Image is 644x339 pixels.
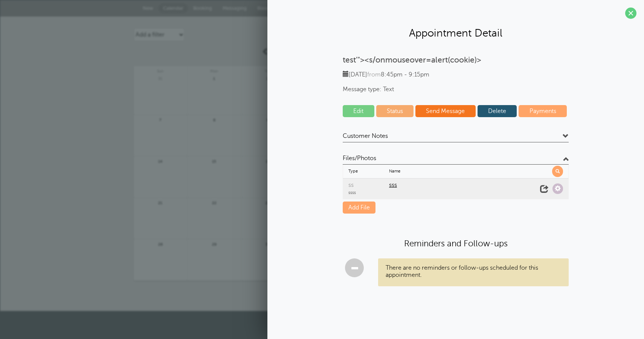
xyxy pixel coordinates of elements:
p: test'"><s/onmouseover=alert(cookie)> [343,55,569,65]
span: ss [348,182,386,189]
span: Tue [241,66,295,73]
span: ssss [348,190,356,196]
span: Calendar [163,5,183,11]
h2: Appointment Detail [275,26,636,40]
span: 30 [264,241,271,247]
span: 16 [264,158,271,164]
span: 7 [157,117,164,122]
span: 21 [157,200,164,205]
span: 9 [264,117,271,122]
span: from [367,71,381,78]
span: Message type: Text [343,86,569,93]
span: Mon [188,66,241,73]
span: 23 [264,200,271,205]
span: 8 [211,117,218,122]
span: sss [389,182,535,189]
span: New [143,5,153,11]
span: 2 [264,75,271,81]
a: Add File [343,202,375,214]
span: 14 [157,158,164,164]
iframe: Resource center [614,309,636,331]
a: Calendar [159,3,188,13]
span: 31 [157,75,164,81]
span: Booking [193,5,212,11]
span: 22 [211,200,218,205]
span: 15 [211,158,218,164]
span: Messaging [223,5,247,11]
a: Payments [519,105,567,117]
a: Edit [343,105,374,117]
a: Send Message [415,105,476,117]
span: Customer Notes [343,132,388,140]
span: Files/Photos [343,154,376,162]
a: ss sss ssss [343,179,535,199]
a: Delete [478,105,517,117]
h4: Reminders and Follow-ups [343,238,569,249]
span: Type [348,169,386,174]
span: Blasts [257,5,270,11]
a: Status [376,105,414,117]
span: Name [389,169,535,174]
span: 28 [157,241,164,247]
span: Sun [134,66,187,73]
span: 29 [211,241,218,247]
span: 1 [211,75,218,81]
span: [DATE] 8:45pm - 9:15pm [343,71,429,78]
p: There are no reminders or follow-ups scheduled for this appointment. [386,264,561,279]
